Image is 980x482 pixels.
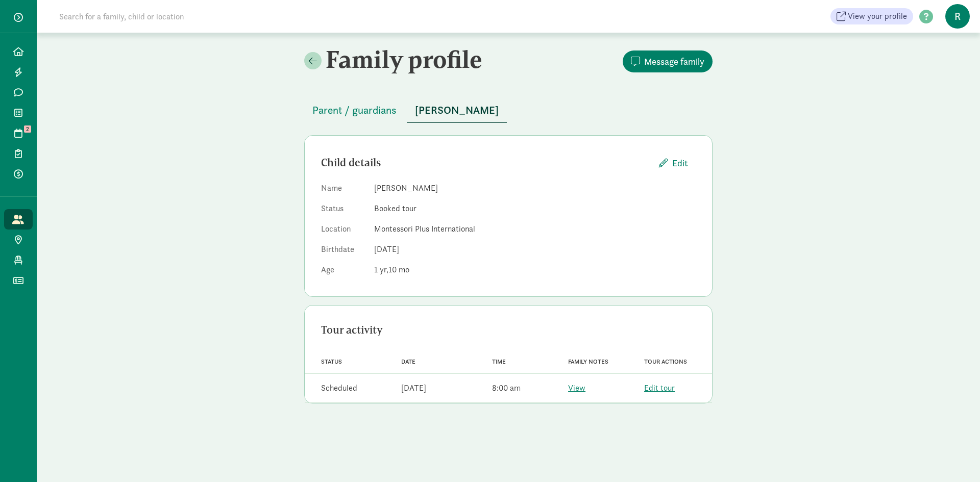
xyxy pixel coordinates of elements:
span: [PERSON_NAME] [415,102,499,118]
span: [DATE] [374,244,399,255]
span: Tour actions [644,358,687,365]
span: Status [321,358,342,365]
dt: Name [321,182,366,198]
iframe: Chat Widget [929,433,980,482]
span: 10 [388,264,409,275]
dd: Montessori Plus International [374,223,696,235]
a: 2 [4,123,33,143]
h2: Family profile [304,45,506,73]
span: View your profile [848,10,907,22]
div: Child details [321,155,651,171]
dd: Booked tour [374,202,696,215]
span: Time [492,358,506,365]
div: Tour activity [321,322,696,338]
dt: Location [321,223,366,239]
a: [PERSON_NAME] [407,105,507,116]
button: Edit [651,152,696,174]
a: Parent / guardians [304,105,405,116]
span: 2 [24,125,31,133]
button: [PERSON_NAME] [407,98,507,123]
dt: Birthdate [321,243,366,260]
span: Edit [672,156,688,170]
dd: [PERSON_NAME] [374,182,696,194]
div: [DATE] [401,382,426,394]
span: Family notes [568,358,608,365]
span: Parent / guardians [312,102,397,118]
span: 1 [374,264,388,275]
button: Message family [623,50,713,72]
div: Scheduled [321,382,357,394]
a: View your profile [830,8,913,24]
a: Edit tour [644,383,675,393]
span: Message family [644,55,704,68]
dt: Status [321,202,366,219]
input: Search for a family, child or location [53,6,339,27]
span: Date [401,358,415,365]
a: View [568,383,585,393]
span: R [945,4,970,29]
dt: Age [321,264,366,280]
div: 8:00 am [492,382,521,394]
button: Parent / guardians [304,98,405,122]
